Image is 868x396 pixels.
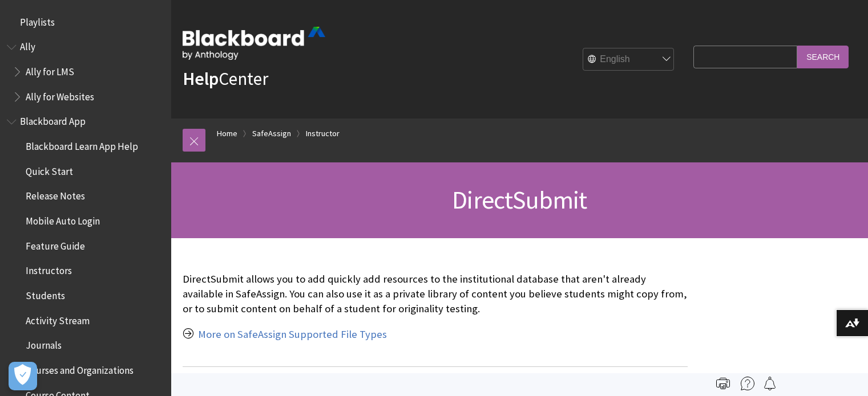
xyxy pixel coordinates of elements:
[20,112,86,128] span: Blackboard App
[26,336,62,352] span: Journals
[198,328,387,341] a: More on SafeAssign Supported File Types
[183,27,325,60] img: Blackboard by Anthology
[716,377,730,390] img: Print
[7,38,164,107] nav: Book outline for Anthology Ally Help
[797,46,849,68] input: Search
[183,272,688,317] p: DirectSubmit allows you to add quickly add resources to the institutional database that aren't al...
[26,162,73,177] span: Quick Start
[183,67,268,90] a: HelpCenter
[26,187,85,202] span: Release Notes
[741,377,754,390] img: More help
[583,48,675,71] select: Site Language Selector
[217,126,237,141] a: Home
[26,236,85,252] span: Feature Guide
[20,13,55,28] span: Playlists
[763,377,777,390] img: Follow this page
[452,184,587,215] span: DirectSubmit
[20,38,35,53] span: Ally
[306,126,340,141] a: Instructor
[183,67,219,90] strong: Help
[26,286,65,301] span: Students
[26,262,72,277] span: Instructors
[26,87,94,103] span: Ally for Websites
[7,13,164,32] nav: Book outline for Playlists
[26,137,138,152] span: Blackboard Learn App Help
[9,362,37,390] button: Open Preferences
[26,311,90,326] span: Activity Stream
[26,361,134,376] span: Courses and Organizations
[252,126,291,141] a: SafeAssign
[26,211,100,227] span: Mobile Auto Login
[26,62,74,77] span: Ally for LMS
